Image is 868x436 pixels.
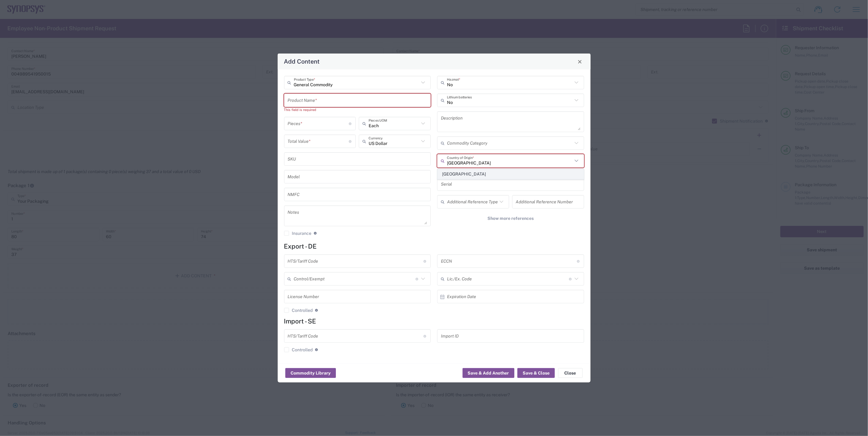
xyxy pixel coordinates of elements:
span: Show more references [487,216,534,221]
button: Commodity Library [285,368,336,378]
h4: Export - DE [284,242,584,250]
label: Insurance [284,231,312,236]
button: Save & Close [517,368,555,378]
button: Save & Add Another [463,368,514,378]
h4: Import - SE [284,317,584,325]
button: Close [558,368,583,378]
div: This field is required [284,107,431,113]
label: Controlled [284,308,313,313]
button: Close [576,57,584,66]
h4: Add Content [284,57,320,66]
div: This field is required [437,168,584,173]
span: [GEOGRAPHIC_DATA] [438,169,583,179]
label: Controlled [284,347,313,352]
